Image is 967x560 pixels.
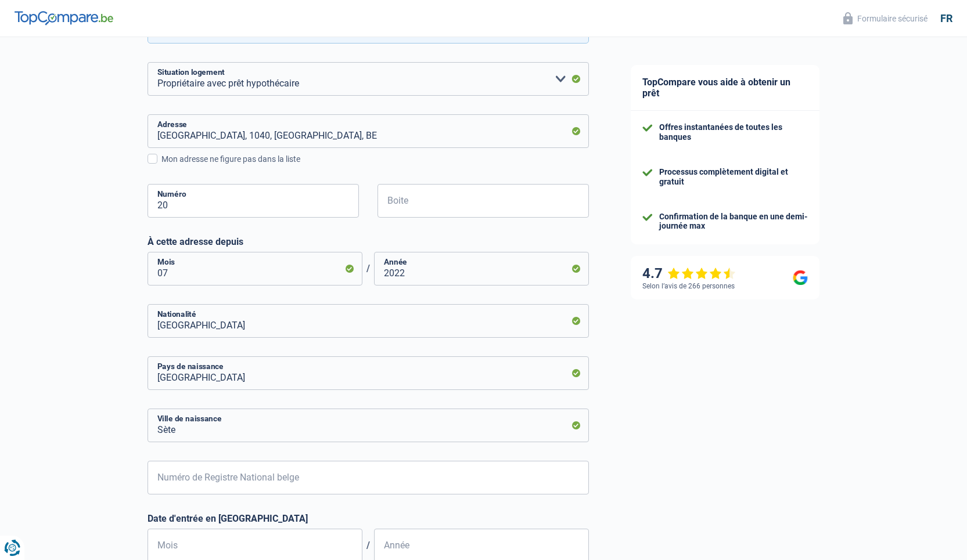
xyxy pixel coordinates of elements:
input: Sélectionnez votre adresse dans la barre de recherche [148,114,589,148]
div: fr [940,12,952,25]
div: Offres instantanées de toutes les banques [659,122,808,142]
div: Mon adresse ne figure pas dans la liste [161,153,589,165]
input: Belgique [148,356,589,390]
span: / [362,263,374,274]
div: 4.7 [642,265,736,282]
input: AAAA [374,252,589,286]
span: / [362,540,374,551]
input: 12.12.12-123.12 [148,461,589,494]
button: Formulaire sécurisé [836,9,934,28]
input: Belgique [148,304,589,338]
div: Confirmation de la banque en une demi-journée max [659,212,808,232]
label: Date d'entrée en [GEOGRAPHIC_DATA] [148,513,589,524]
input: MM [148,252,362,286]
img: TopCompare Logo [15,11,113,25]
div: TopCompare vous aide à obtenir un prêt [631,65,819,111]
div: Processus complètement digital et gratuit [659,167,808,187]
div: Selon l’avis de 266 personnes [642,282,735,290]
label: À cette adresse depuis [148,236,589,247]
